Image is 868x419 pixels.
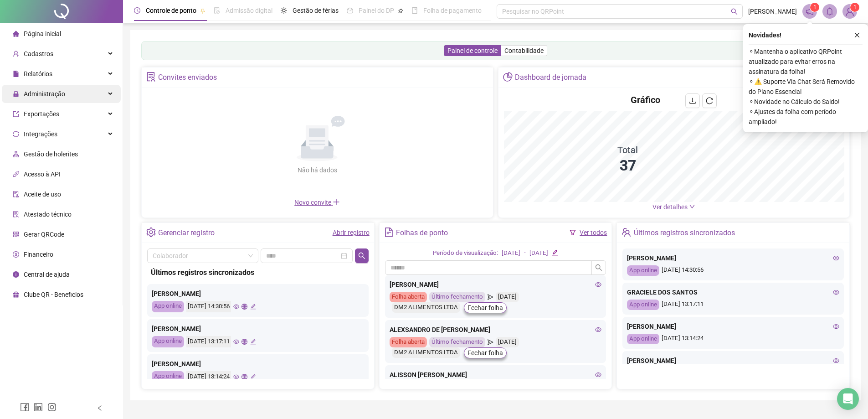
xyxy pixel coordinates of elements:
a: Abrir registro [333,229,370,236]
span: eye [833,323,839,330]
div: [DATE] 13:17:11 [186,336,231,347]
span: Novo convite [294,199,340,206]
span: Página inicial [24,30,61,37]
span: eye [595,326,601,333]
div: [DATE] 14:30:56 [627,265,839,276]
span: Fechar folha [467,348,503,358]
span: eye [833,289,839,295]
span: audit [13,191,19,197]
button: Fechar folha [464,302,507,313]
span: 1 [853,4,857,10]
span: search [731,8,738,15]
div: GRACIELE DOS SANTOS [627,287,839,297]
div: [PERSON_NAME] [627,253,839,263]
div: [DATE] [496,337,519,347]
div: Últimos registros sincronizados [151,267,365,278]
span: Acesso à API [24,171,61,178]
span: filter [570,229,576,236]
span: Integrações [24,130,57,138]
span: Atestado técnico [24,211,72,218]
div: ALEXSANDRO DE [PERSON_NAME] [390,325,602,335]
span: eye [595,281,601,288]
span: ⚬ ⚠️ Suporte Via Chat Será Removido do Plano Essencial [749,77,863,97]
span: gift [13,291,19,298]
span: Novidades ! [749,30,781,40]
span: team [621,228,631,237]
a: Ver detalhes down [652,203,695,211]
span: Central de ajuda [24,271,70,278]
span: apartment [13,151,19,157]
button: Fechar folha [464,347,507,358]
div: [DATE] 14:30:56 [186,301,231,312]
span: notification [806,7,814,16]
span: edit [250,304,256,310]
span: ⚬ Ajustes da folha com período ampliado! [749,107,863,127]
span: sync [13,131,19,137]
div: [DATE] [496,292,519,302]
div: DM2 ALIMENTOS LTDA [392,302,460,313]
div: Dashboard de jornada [515,70,586,85]
div: [DATE] [529,248,548,258]
div: Open Intercom Messenger [837,388,859,410]
span: Financeiro [24,251,53,258]
sup: Atualize o seu contato no menu Meus Dados [850,3,859,12]
div: [DATE] 13:14:24 [186,371,231,383]
span: Exportações [24,110,59,118]
span: lock [13,91,19,97]
span: close [854,32,860,38]
span: api [13,171,19,177]
div: [PERSON_NAME] [152,289,364,299]
span: eye [233,374,239,380]
span: sun [281,7,287,14]
span: down [689,203,695,210]
span: plus [333,198,340,206]
div: Último fechamento [429,337,485,347]
span: Fechar folha [467,303,503,313]
span: Contabilidade [504,47,544,54]
span: info-circle [13,271,19,278]
span: export [13,111,19,117]
span: Relatórios [24,70,52,78]
div: - [524,248,526,258]
span: left [97,405,103,411]
span: setting [146,228,156,237]
span: edit [552,249,558,255]
span: pushpin [200,8,205,14]
span: pushpin [398,8,403,14]
span: Folha de pagamento [423,7,482,14]
span: qrcode [13,231,19,238]
span: Admissão digital [226,7,272,14]
div: ALISSON [PERSON_NAME] [390,370,602,380]
div: Último fechamento [429,292,485,302]
div: [PERSON_NAME] [390,279,602,290]
span: eye [233,304,239,310]
span: book [411,7,418,14]
span: [PERSON_NAME] [748,6,797,16]
span: home [13,31,19,37]
span: eye [833,357,839,364]
span: ⚬ Mantenha o aplicativo QRPoint atualizado para evitar erros na assinatura da folha! [749,47,863,77]
div: App online [627,300,659,310]
span: global [241,339,247,345]
span: send [488,337,493,347]
span: global [241,374,247,380]
span: Aceite de uso [24,191,61,198]
div: Gerenciar registro [158,225,215,241]
span: bell [826,7,834,16]
span: Gestão de férias [293,7,339,14]
span: Controle de ponto [146,7,196,14]
span: file [13,71,19,77]
span: Cadastros [24,50,53,57]
div: [PERSON_NAME] [627,321,839,331]
span: Gestão de holerites [24,150,78,158]
span: eye [833,255,839,261]
h4: Gráfico [631,93,660,106]
span: dollar [13,251,19,258]
span: file-done [214,7,220,14]
span: send [488,292,493,302]
span: reload [706,97,713,104]
div: App online [152,301,184,312]
span: edit [250,374,256,380]
span: eye [595,372,601,378]
div: [PERSON_NAME] [152,359,364,369]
